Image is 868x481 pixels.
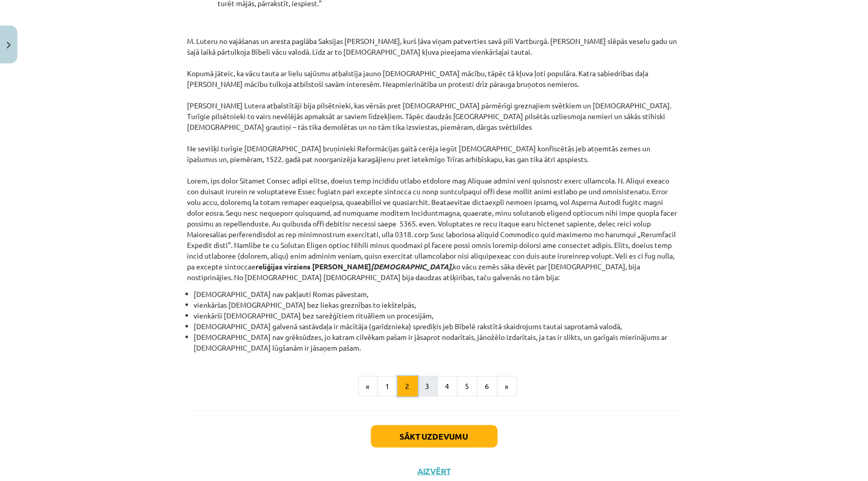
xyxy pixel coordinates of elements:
[194,321,681,332] li: [DEMOGRAPHIC_DATA] galvenā sastāvdaļa ir mācītāja (garīdznieka) sprediķis jeb Bībelē rakstītā ska...
[417,376,438,397] button: 3
[457,376,478,397] button: 5
[477,376,498,397] button: 6
[194,289,681,300] li: [DEMOGRAPHIC_DATA] nav pakļauti Romas pāvestam,
[7,42,11,49] img: icon-close-lesson-0947bae3869378f0d4975bcd49f059093ad1ed9edebbc8119c70593378902aed.svg
[194,310,681,321] li: vienkārši [DEMOGRAPHIC_DATA] bez sarežģītiem rituāliem un procesijām,
[371,425,498,448] button: Sākt uzdevumu
[194,300,681,310] li: vienkāršas [DEMOGRAPHIC_DATA] bez liekas greznības to iekštelpās,
[397,376,418,397] button: 2
[256,262,453,271] strong: reliģijas virziens [PERSON_NAME] ,
[378,376,398,397] button: 1
[358,376,378,397] button: «
[187,36,681,283] p: M. Luteru no vajāšanas un aresta paglāba Saksijas [PERSON_NAME], kurš ļāva viņam patverties savā ...
[497,376,517,397] button: »
[437,376,458,397] button: 4
[371,262,452,271] em: [DEMOGRAPHIC_DATA]
[415,466,454,476] button: Aizvērt
[194,332,681,353] li: [DEMOGRAPHIC_DATA] nav grēksūdzes, jo katram cilvēkam pašam ir jāsaprot nodarītais, jānožēlo izda...
[187,376,681,397] nav: Page navigation example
